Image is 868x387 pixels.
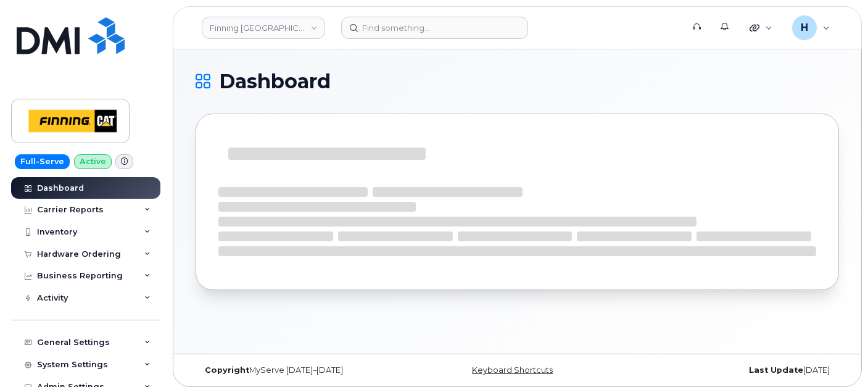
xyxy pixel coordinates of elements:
div: [DATE] [624,365,839,375]
div: MyServe [DATE]–[DATE] [196,365,410,375]
strong: Last Update [749,365,803,375]
a: Keyboard Shortcuts [472,365,553,375]
span: Dashboard [219,72,331,91]
strong: Copyright [205,365,249,375]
